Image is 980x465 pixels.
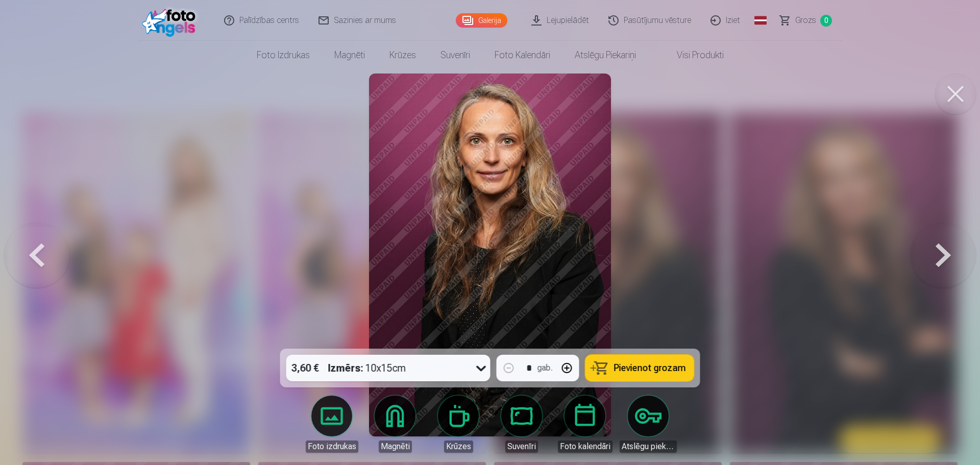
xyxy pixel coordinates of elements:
[377,41,428,69] a: Krūzes
[366,396,424,453] a: Magnēti
[648,41,736,69] a: Visi produkti
[795,14,816,27] span: Grozs
[558,440,612,453] div: Foto kalendāri
[620,396,677,453] a: Atslēgu piekariņi
[614,363,686,373] span: Pievienot grozam
[556,396,614,453] a: Foto kalendāri
[444,440,473,453] div: Krūzes
[456,13,507,28] a: Galerija
[537,362,553,374] div: gab.
[379,440,412,453] div: Magnēti
[820,15,832,27] span: 0
[585,355,694,381] button: Pievienot grozam
[428,41,482,69] a: Suvenīri
[286,355,324,381] div: 3,60 €
[562,41,648,69] a: Atslēgu piekariņi
[244,41,322,69] a: Foto izdrukas
[493,396,550,453] a: Suvenīri
[328,361,363,375] strong: Izmērs :
[430,396,487,453] a: Krūzes
[505,440,538,453] div: Suvenīri
[620,440,677,453] div: Atslēgu piekariņi
[328,355,406,381] div: 10x15cm
[306,440,358,453] div: Foto izdrukas
[322,41,377,69] a: Magnēti
[303,396,360,453] a: Foto izdrukas
[482,41,562,69] a: Foto kalendāri
[142,4,201,37] img: /fa1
